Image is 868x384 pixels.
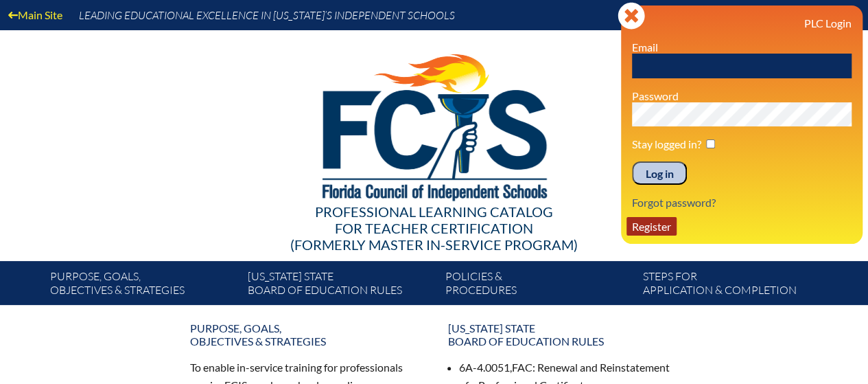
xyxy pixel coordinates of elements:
a: Register [626,217,677,236]
svg: Close [618,2,645,30]
label: Password [632,89,679,102]
h3: PLC Login [632,16,852,30]
a: Forgot password? [626,193,721,212]
span: FAC [512,361,532,374]
img: FCISlogo221.eps [292,30,576,218]
a: Purpose, goals,objectives & strategies [182,316,429,353]
a: Steps forapplication & completion [637,267,835,305]
a: Policies &Procedures [440,267,637,305]
div: Professional Learning Catalog (formerly Master In-service Program) [39,203,830,253]
label: Stay logged in? [632,137,701,150]
a: [US_STATE] StateBoard of Education rules [440,316,687,353]
input: Log in [632,161,687,185]
span: for Teacher Certification [335,220,533,236]
a: Purpose, goals,objectives & strategies [45,267,242,305]
a: [US_STATE] StateBoard of Education rules [242,267,440,305]
a: Main Site [3,5,68,24]
label: Email [632,41,658,54]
